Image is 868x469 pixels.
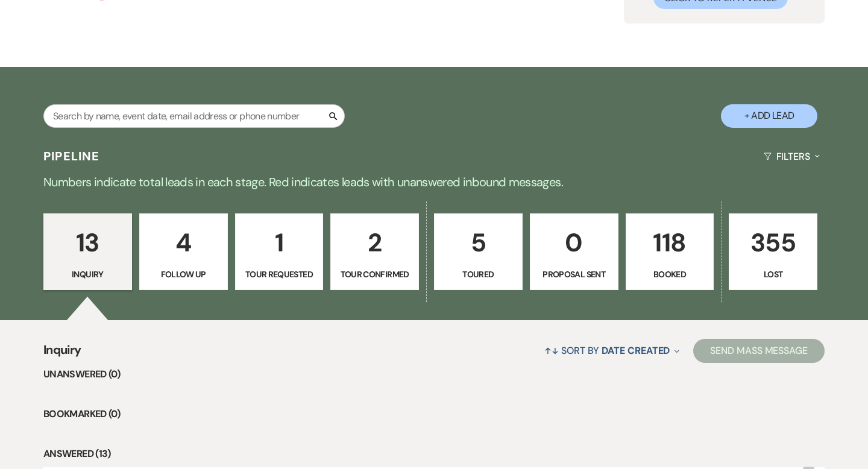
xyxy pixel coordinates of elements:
a: 1Tour Requested [235,213,324,291]
a: 13Inquiry [43,213,132,291]
h3: Pipeline [43,148,100,165]
p: 118 [634,222,706,263]
p: 4 [147,222,220,263]
button: Sort By Date Created [539,335,684,367]
a: 4Follow Up [139,213,228,291]
p: Follow Up [147,268,220,281]
button: Filters [759,140,825,172]
p: Tour Requested [243,268,316,281]
li: Answered (13) [43,446,825,462]
p: Proposal Sent [538,268,611,281]
a: 355Lost [729,213,817,291]
p: 2 [338,222,411,263]
input: Search by name, event date, email address or phone number [43,104,345,128]
p: Booked [634,268,706,281]
p: 1 [243,222,316,263]
p: Tour Confirmed [338,268,411,281]
p: Toured [442,268,515,281]
p: Lost [737,268,810,281]
span: Date Created [602,344,670,357]
a: 5Toured [434,213,523,291]
p: 5 [442,222,515,263]
p: 355 [737,222,810,263]
p: 13 [51,222,124,263]
li: Bookmarked (0) [43,406,825,422]
li: Unanswered (0) [43,367,825,382]
span: ↑↓ [544,344,559,357]
a: 0Proposal Sent [530,213,618,291]
p: 0 [538,222,611,263]
span: Inquiry [43,341,81,367]
button: Send Mass Message [693,339,825,363]
button: + Add Lead [721,104,817,128]
p: Inquiry [51,268,124,281]
a: 118Booked [626,213,714,291]
a: 2Tour Confirmed [330,213,419,291]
